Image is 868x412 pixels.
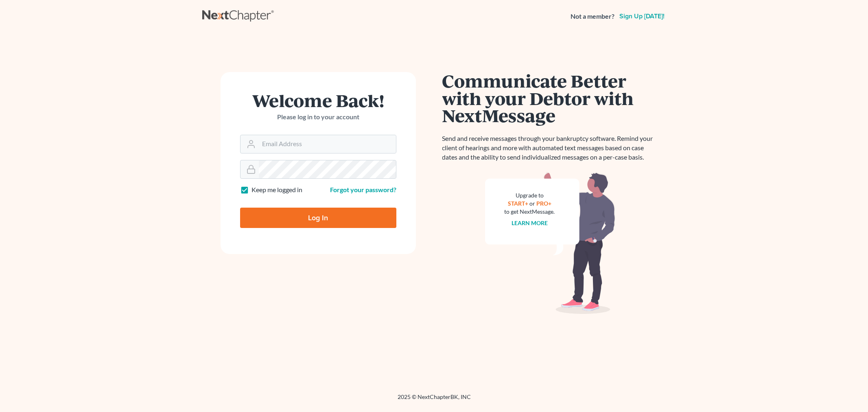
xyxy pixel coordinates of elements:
[240,112,396,122] p: Please log in to your account
[512,219,548,226] a: Learn more
[202,393,666,408] div: 2025 © NextChapterBK, INC
[529,200,535,207] span: or
[505,208,555,216] div: to get NextMessage.
[240,92,396,109] h1: Welcome Back!
[485,172,615,314] img: nextmessage_bg-59042aed3d76b12b5cd301f8e5b87938c9018125f34e5fa2b7a6b67550977c72.svg
[536,200,551,207] a: PRO+
[442,134,658,162] p: Send and receive messages through your bankruptcy software. Remind your client of hearings and mo...
[259,135,396,153] input: Email Address
[571,12,614,21] strong: Not a member?
[505,191,555,199] div: Upgrade to
[508,200,528,207] a: START+
[251,185,302,195] label: Keep me logged in
[330,186,396,193] a: Forgot your password?
[240,208,396,228] input: Log In
[442,72,658,124] h1: Communicate Better with your Debtor with NextMessage
[618,13,666,20] a: Sign up [DATE]!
